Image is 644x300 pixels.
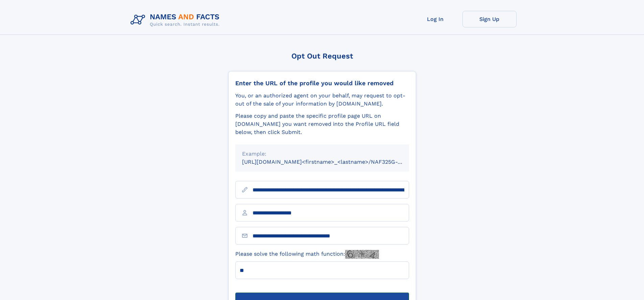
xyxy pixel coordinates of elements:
[235,79,409,87] div: Enter the URL of the profile you would like removed
[128,11,225,29] img: Logo Names and Facts
[235,92,409,108] div: You, or an authorized agent on your behalf, may request to opt-out of the sale of your informatio...
[235,250,379,259] label: Please solve the following math function:
[242,150,402,158] div: Example:
[235,112,409,136] div: Please copy and paste the specific profile page URL on [DOMAIN_NAME] you want removed into the Pr...
[242,159,422,165] small: [URL][DOMAIN_NAME]<firstname>_<lastname>/NAF325G-xxxxxxxx
[228,52,416,60] div: Opt Out Request
[408,11,462,27] a: Log In
[462,11,517,27] a: Sign Up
